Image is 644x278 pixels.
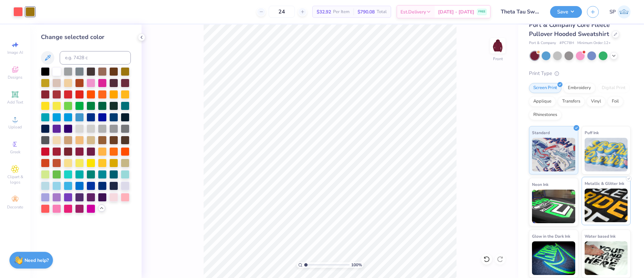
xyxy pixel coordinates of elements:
[585,189,628,222] img: Metallic & Glitter Ink
[351,262,362,268] span: 100 %
[269,6,295,18] input: – –
[607,96,623,107] div: Foil
[585,129,599,136] span: Puff Ink
[529,40,556,46] span: Port & Company
[532,181,548,188] span: Neon Ink
[577,40,611,46] span: Minimum Order: 12 +
[358,8,375,15] span: $790.08
[558,96,585,107] div: Transfers
[496,5,545,18] input: Untitled Design
[529,96,556,107] div: Applique
[609,8,616,16] span: SP
[585,233,615,240] span: Water based Ink
[24,257,49,264] strong: Need help?
[597,83,630,93] div: Digital Print
[529,110,561,120] div: Rhinestones
[7,204,23,210] span: Decorate
[585,180,624,187] span: Metallic & Glitter Ink
[10,149,20,155] span: Greek
[333,8,350,15] span: Per Item
[585,241,628,275] img: Water based Ink
[7,100,23,105] span: Add Text
[377,8,387,15] span: Total
[438,8,474,15] span: [DATE] - [DATE]
[550,6,582,18] button: Save
[563,83,595,93] div: Embroidery
[532,233,570,240] span: Glow in the Dark Ink
[532,129,550,136] span: Standard
[493,56,503,62] div: Front
[7,50,23,55] span: Image AI
[3,174,27,185] span: Clipart & logos
[41,33,131,42] div: Change selected color
[478,9,485,14] span: FREE
[529,70,631,77] div: Print Type
[532,138,575,171] img: Standard
[587,96,605,107] div: Vinyl
[609,5,631,18] a: SP
[532,241,575,275] img: Glow in the Dark Ink
[491,39,504,52] img: Front
[585,138,628,171] img: Puff Ink
[317,8,331,15] span: $32.92
[60,51,131,65] input: e.g. 7428 c
[618,5,631,18] img: Shreyas Prashanth
[532,190,575,223] img: Neon Ink
[400,8,426,15] span: Est. Delivery
[559,40,574,46] span: # PC78H
[8,124,22,130] span: Upload
[529,83,561,93] div: Screen Print
[8,75,22,80] span: Designs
